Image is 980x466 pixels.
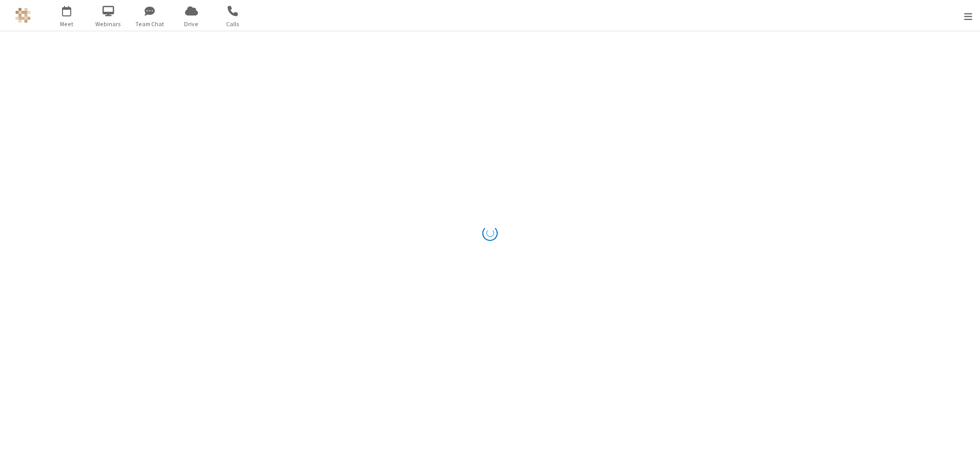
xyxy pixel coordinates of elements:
[89,19,128,29] span: Webinars
[172,19,211,29] span: Drive
[131,19,169,29] span: Team Chat
[214,19,252,29] span: Calls
[15,8,31,23] img: QA Selenium DO NOT DELETE OR CHANGE
[48,19,86,29] span: Meet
